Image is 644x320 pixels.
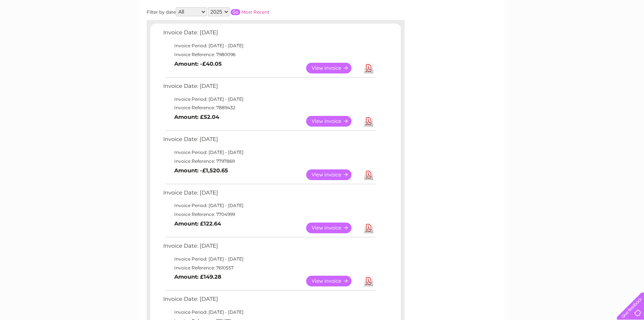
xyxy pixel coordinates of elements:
[161,134,377,148] td: Invoice Date: [DATE]
[161,294,377,308] td: Invoice Date: [DATE]
[161,157,377,166] td: Invoice Reference: 7797869
[161,210,377,219] td: Invoice Reference: 7704999
[306,116,360,127] a: View
[174,114,219,120] b: Amount: £52.04
[505,4,556,13] a: 0333 014 3131
[161,50,377,59] td: Invoice Reference: 7980096
[364,116,373,127] a: Download
[161,308,377,317] td: Invoice Period: [DATE] - [DATE]
[364,63,373,73] a: Download
[306,223,360,233] a: View
[364,223,373,233] a: Download
[306,276,360,286] a: View
[514,31,528,37] a: Water
[22,19,60,42] img: logo.png
[553,31,575,37] a: Telecoms
[161,255,377,264] td: Invoice Period: [DATE] - [DATE]
[174,167,228,174] b: Amount: -£1,520.65
[241,9,269,15] a: Most Recent
[161,264,377,272] td: Invoice Reference: 7610557
[580,31,591,37] a: Blog
[147,7,340,16] div: Filter by date
[533,31,549,37] a: Energy
[161,95,377,104] td: Invoice Period: [DATE] - [DATE]
[161,81,377,95] td: Invoice Date: [DATE]
[161,41,377,50] td: Invoice Period: [DATE] - [DATE]
[148,4,497,36] div: Clear Business is a trading name of Verastar Limited (registered in [GEOGRAPHIC_DATA] No. 3667643...
[595,31,613,37] a: Contact
[161,148,377,157] td: Invoice Period: [DATE] - [DATE]
[161,188,377,202] td: Invoice Date: [DATE]
[161,201,377,210] td: Invoice Period: [DATE] - [DATE]
[306,169,360,180] a: View
[174,61,222,67] b: Amount: -£40.05
[161,103,377,112] td: Invoice Reference: 7889432
[364,276,373,286] a: Download
[161,241,377,255] td: Invoice Date: [DATE]
[161,28,377,41] td: Invoice Date: [DATE]
[620,31,637,37] a: Log out
[174,220,221,227] b: Amount: £122.64
[174,273,221,280] b: Amount: £149.28
[306,63,360,73] a: View
[364,169,373,180] a: Download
